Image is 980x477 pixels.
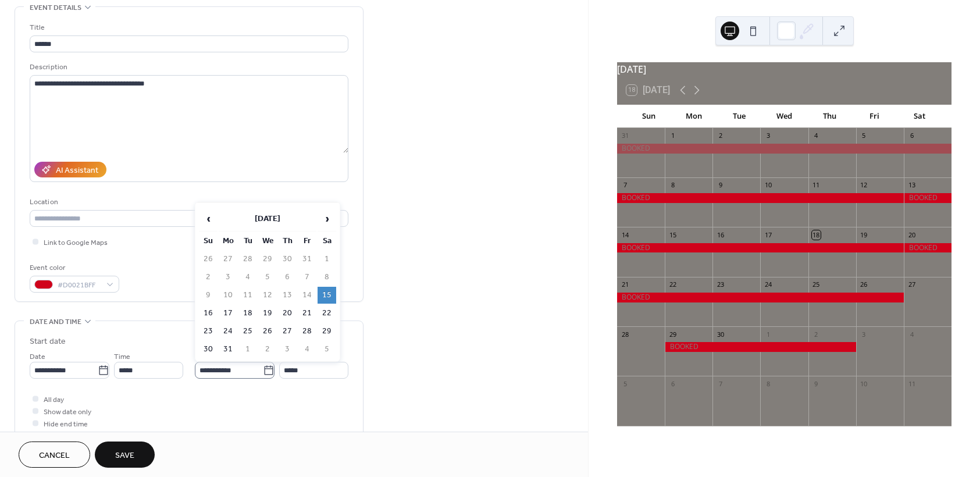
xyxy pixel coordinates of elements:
div: Mon [672,105,717,128]
div: 23 [716,280,725,289]
td: 18 [238,305,257,322]
div: 12 [860,181,868,190]
div: Wed [762,105,807,128]
div: 8 [764,379,772,388]
div: Fri [852,105,897,128]
div: 7 [716,379,725,388]
td: 14 [298,287,316,304]
div: AI Assistant [56,165,98,177]
div: 24 [764,280,772,289]
div: 26 [860,280,868,289]
div: Tue [717,105,762,128]
span: › [318,207,336,230]
span: Date and time [30,316,81,328]
th: Mo [219,233,237,250]
div: 9 [812,379,821,388]
div: 19 [860,230,868,239]
div: 20 [907,230,916,239]
td: 3 [219,269,237,286]
td: 1 [318,251,336,268]
div: 13 [907,181,916,190]
td: 19 [258,305,277,322]
div: Event color [30,262,117,274]
div: 5 [860,131,868,140]
td: 5 [258,269,277,286]
th: We [258,233,277,250]
th: Tu [238,233,257,250]
span: Event details [30,2,81,14]
td: 29 [318,323,336,340]
div: 25 [812,280,821,289]
div: 7 [621,181,629,190]
div: Title [30,22,346,34]
div: 10 [860,379,868,388]
td: 8 [318,269,336,286]
td: 17 [219,305,237,322]
span: Save [115,450,134,462]
span: Show date only [44,406,91,418]
div: 31 [621,131,629,140]
span: Time [114,351,130,363]
th: Th [278,233,297,250]
td: 27 [219,251,237,268]
td: 23 [199,323,218,340]
div: BOOKED [904,193,952,203]
div: 21 [621,280,629,289]
div: 16 [716,230,725,239]
div: Description [30,61,346,73]
th: Fr [298,233,316,250]
th: [DATE] [219,207,316,232]
span: Date [30,351,45,363]
td: 22 [318,305,336,322]
td: 29 [258,251,277,268]
td: 21 [298,305,316,322]
span: #D0021BFF [58,279,101,291]
td: 6 [278,269,297,286]
div: 3 [764,131,772,140]
div: 10 [764,181,772,190]
div: 4 [812,131,821,140]
div: 18 [812,230,821,239]
div: 11 [812,181,821,190]
div: 11 [907,379,916,388]
div: 1 [668,131,677,140]
div: Sat [897,105,942,128]
td: 31 [298,251,316,268]
td: 7 [298,269,316,286]
td: 3 [278,341,297,358]
td: 12 [258,287,277,304]
span: Link to Google Maps [44,237,108,249]
td: 13 [278,287,297,304]
div: 14 [621,230,629,239]
div: BOOKED [617,144,952,154]
div: 9 [716,181,725,190]
span: ‹ [199,207,217,230]
button: AI Assistant [34,162,106,177]
div: Thu [807,105,852,128]
td: 26 [199,251,218,268]
td: 11 [238,287,257,304]
td: 31 [219,341,237,358]
div: 4 [907,330,916,339]
span: Cancel [39,450,70,462]
div: 5 [621,379,629,388]
div: 15 [668,230,677,239]
td: 25 [238,323,257,340]
div: Start date [30,336,66,348]
td: 28 [238,251,257,268]
td: 10 [219,287,237,304]
td: 24 [219,323,237,340]
button: Save [95,442,155,468]
div: 29 [668,330,677,339]
span: All day [44,394,64,406]
td: 2 [199,269,218,286]
td: 30 [199,341,218,358]
div: 3 [860,330,868,339]
div: 17 [764,230,772,239]
div: 30 [716,330,725,339]
th: Su [199,233,218,250]
td: 9 [199,287,218,304]
div: 2 [716,131,725,140]
td: 1 [238,341,257,358]
div: BOOKED [617,293,904,302]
